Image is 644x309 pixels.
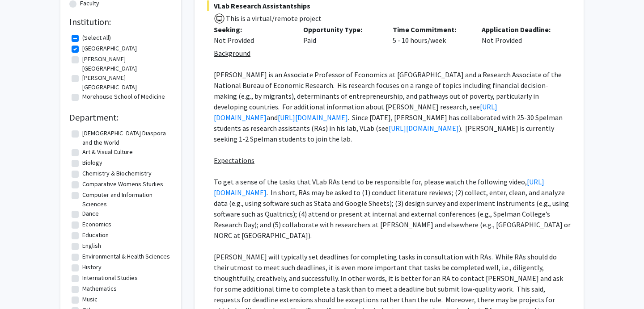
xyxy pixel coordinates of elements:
label: Art & Visual Culture [82,147,133,157]
label: English [82,241,101,251]
label: Economics [82,220,111,229]
a: [URL][DOMAIN_NAME] [278,113,348,122]
label: Computer and Information Sciences [82,190,170,209]
div: Not Provided [214,35,290,46]
p: Opportunity Type: [303,24,379,35]
u: Expectations [214,156,254,165]
label: History [82,263,102,272]
label: Biology [82,158,102,167]
label: Music [82,295,97,304]
u: Background [214,49,250,58]
h2: Department: [69,112,172,123]
label: International Studies [82,273,138,283]
a: [URL][DOMAIN_NAME] [214,177,544,197]
div: Not Provided [475,24,564,46]
label: Education [82,230,109,240]
label: [GEOGRAPHIC_DATA] [82,44,137,53]
iframe: Chat [7,269,38,302]
label: [PERSON_NAME][GEOGRAPHIC_DATA] [82,54,170,73]
label: Morehouse School of Medicine [82,92,165,101]
label: Dance [82,209,99,218]
span: This is a virtual/remote project [225,14,322,23]
p: Application Deadline: [482,24,558,35]
span: VLab Research Assistantships [207,0,571,11]
label: Chemistry & Biochemistry [82,169,152,178]
label: Comparative Womens Studies [82,180,163,189]
label: Environmental & Health Sciences [82,252,170,261]
h2: Institution: [69,17,172,27]
p: Time Commitment: [393,24,469,35]
label: (Select All) [82,33,111,42]
p: To get a sense of the tasks that VLab RAs tend to be responsible for, please watch the following ... [214,176,571,241]
a: [URL][DOMAIN_NAME] [389,124,459,133]
label: Mathematics [82,284,117,293]
a: [URL][DOMAIN_NAME] [214,102,497,122]
div: Paid [297,24,386,46]
p: Seeking: [214,24,290,35]
p: [PERSON_NAME] is an Associate Professor of Economics at [GEOGRAPHIC_DATA] and a Research Associat... [214,69,571,144]
div: 5 - 10 hours/week [386,24,475,46]
label: [PERSON_NAME][GEOGRAPHIC_DATA] [82,73,170,92]
label: [DEMOGRAPHIC_DATA] Diaspora and the World [82,129,170,147]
